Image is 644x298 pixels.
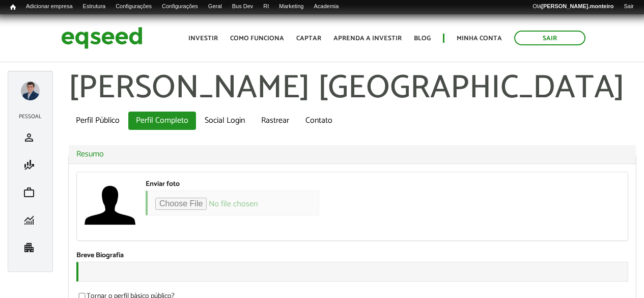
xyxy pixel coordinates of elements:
span: person [23,131,35,144]
span: finance_mode [23,159,35,171]
a: Marketing [274,3,309,11]
a: Minha conta [457,35,502,42]
img: EqSeed [61,24,143,51]
li: Minha empresa [13,234,47,261]
label: Enviar foto [146,181,180,188]
li: Minhas rodadas de investimento [13,206,47,234]
a: Social Login [197,112,253,130]
a: Investir [188,35,218,42]
a: Rastrear [254,112,297,130]
a: person [16,131,45,144]
a: monitoring [16,214,45,226]
a: Resumo [76,150,628,158]
a: Perfil Completo [128,112,196,130]
span: Início [10,4,16,11]
a: finance_mode [16,159,45,171]
a: Olá[PERSON_NAME].monteiro [527,3,619,11]
strong: [PERSON_NAME].monteiro [541,3,613,9]
li: Minha simulação [13,151,47,179]
a: Ver perfil do usuário. [85,180,135,231]
label: Breve Biografia [76,252,124,259]
a: Configurações [157,3,203,11]
h1: [PERSON_NAME] [GEOGRAPHIC_DATA] [68,71,636,106]
a: Captar [296,35,321,42]
a: Perfil Público [68,112,127,130]
a: Configurações [110,3,157,11]
a: Como funciona [230,35,284,42]
li: Meu perfil [13,124,47,151]
a: Aprenda a investir [333,35,402,42]
a: Estrutura [78,3,111,11]
a: work [16,186,45,199]
a: Academia [309,3,344,11]
a: Sair [619,3,639,11]
span: work [23,186,35,199]
a: Sair [514,31,585,45]
a: Expandir menu [21,82,40,100]
span: monitoring [23,214,35,226]
a: Blog [414,35,431,42]
a: Adicionar empresa [21,3,78,11]
img: Foto de Luiz Fernando Monteiro B. Gidrão [85,180,135,231]
a: Bus Dev [227,3,259,11]
a: Início [5,3,21,12]
a: RI [258,3,274,11]
span: apartment [23,241,35,254]
li: Meu portfólio [13,179,47,206]
a: Contato [298,112,340,130]
a: Geral [203,3,227,11]
a: apartment [16,241,45,254]
h2: Pessoal [13,114,47,120]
